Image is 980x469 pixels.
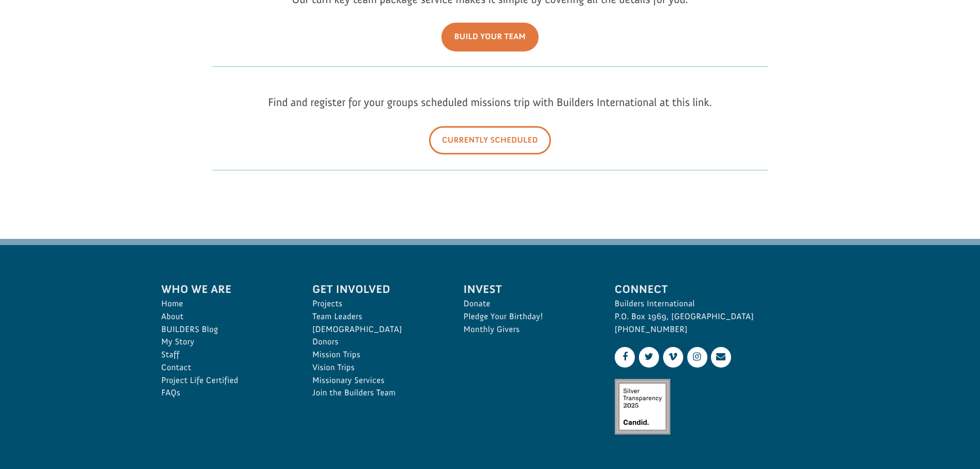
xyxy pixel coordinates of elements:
[312,387,441,399] a: Join the Builders Team
[268,95,712,109] span: Find and register for your groups scheduled missions trip with Builders International at this link.
[162,387,290,399] a: FAQs
[615,379,670,435] img: Silver Transparency Rating for 2025 by Candid
[312,298,441,310] a: Projects
[615,298,819,336] p: Builders International P.O. Box 1969, [GEOGRAPHIC_DATA] [PHONE_NUMBER]
[162,361,290,374] a: Contact
[162,281,290,298] span: Who We Are
[312,374,441,387] a: Missionary Services
[312,310,441,323] a: Team Leaders
[464,298,592,310] a: Donate
[19,32,141,39] div: to
[464,323,592,336] a: Monthly Givers
[162,336,290,349] a: My Story
[24,31,85,39] strong: Project Shovel Ready
[711,347,731,367] a: Contact Us
[429,126,551,154] a: Currently Scheduled
[687,347,707,367] a: Instagram
[162,349,290,361] a: Staff
[639,347,659,367] a: Twitter
[19,41,26,48] img: US.png
[441,23,539,51] a: Build Your Team
[28,41,91,48] span: , [GEOGRAPHIC_DATA]
[464,281,592,298] span: Invest
[464,310,592,323] a: Pledge Your Birthday!
[162,374,290,387] a: Project Life Certified
[312,281,441,298] span: Get Involved
[19,10,141,31] div: [PERSON_NAME] donated $100
[312,336,441,349] a: Donors
[312,323,441,336] a: [DEMOGRAPHIC_DATA]
[663,347,683,367] a: Vimeo
[615,281,819,298] span: Connect
[312,349,441,361] a: Mission Trips
[312,361,441,374] a: Vision Trips
[19,22,27,30] img: emoji balloon
[615,347,635,367] a: Facebook
[146,21,191,39] button: Donate
[162,298,290,310] a: Home
[162,310,290,323] a: About
[162,323,290,336] a: BUILDERS Blog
